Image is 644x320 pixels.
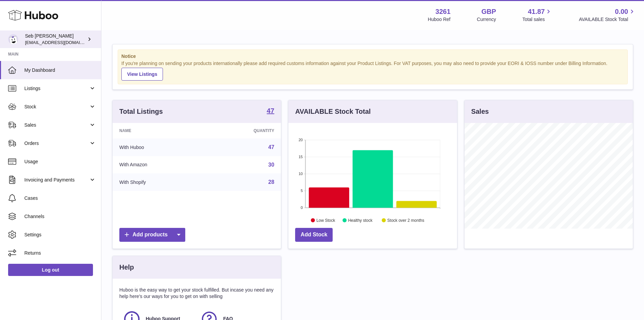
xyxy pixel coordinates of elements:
strong: 47 [267,107,274,114]
a: 47 [267,107,274,115]
span: AVAILABLE Stock Total [579,16,636,23]
h3: Total Listings [119,107,163,116]
th: Name [113,123,205,138]
span: Returns [24,250,96,256]
a: View Listings [121,68,163,81]
a: Add Stock [295,228,333,242]
div: Huboo Ref [428,16,451,23]
a: Log out [8,264,93,276]
h3: Sales [471,107,489,116]
span: Sales [24,122,89,128]
text: 5 [301,189,303,193]
div: Currency [477,16,496,23]
span: Total sales [522,16,552,23]
strong: GBP [481,7,496,16]
span: 41.87 [528,7,545,16]
img: internalAdmin-3261@internal.huboo.com [8,34,18,44]
div: Seb [PERSON_NAME] [25,33,86,46]
span: 0.00 [615,7,628,16]
a: Add products [119,228,185,242]
span: Listings [24,85,89,92]
span: Usage [24,158,96,165]
text: Stock over 2 months [387,218,424,222]
td: With Huboo [113,138,205,156]
span: Stock [24,104,89,110]
div: If you're planning on sending your products internationally please add required customs informati... [121,60,624,81]
span: Orders [24,140,89,147]
h3: AVAILABLE Stock Total [295,107,371,116]
a: 28 [268,179,275,185]
span: Invoicing and Payments [24,177,89,183]
a: 0.00 AVAILABLE Stock Total [579,7,636,23]
th: Quantity [205,123,281,138]
span: [EMAIL_ADDRESS][DOMAIN_NAME] [25,40,99,45]
span: Settings [24,232,96,238]
a: 41.87 Total sales [522,7,552,23]
a: 47 [268,144,275,150]
text: 20 [299,138,303,142]
a: 30 [268,162,275,168]
p: Huboo is the easy way to get your stock fulfilled. But incase you need any help here's our ways f... [119,287,274,300]
td: With Amazon [113,156,205,174]
text: Healthy stock [348,218,373,222]
td: With Shopify [113,173,205,191]
span: Cases [24,195,96,201]
text: 0 [301,206,303,210]
strong: Notice [121,53,624,60]
strong: 3261 [435,7,451,16]
h3: Help [119,263,134,272]
span: My Dashboard [24,67,96,73]
text: 10 [299,172,303,176]
text: 15 [299,155,303,159]
text: Low Stock [316,218,335,222]
span: Channels [24,213,96,220]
